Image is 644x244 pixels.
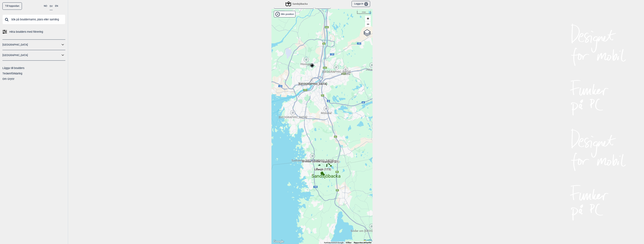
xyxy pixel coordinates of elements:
a: Hitta boulders med filtrering [2,29,65,35]
span: Hitta boulders med filtrering [9,29,43,35]
span: Kartdata ©2025 Google [324,242,344,244]
div: Lillesjö (173) [321,172,324,174]
span: + [367,16,369,21]
div: Sandsjöbacka [286,2,308,6]
div: Jonsered [371,64,373,66]
a: Layers [364,29,371,37]
div: 3 km [357,11,371,14]
a: Zoom out [365,21,371,27]
span: − [367,22,369,26]
div: Mölndal [325,108,327,110]
div: Vis min position [274,11,295,17]
a: Rapportera ett kartfel [354,242,371,244]
a: Zoom in [365,16,371,21]
button: NO [44,2,47,10]
div: [GEOGRAPHIC_DATA] [292,112,294,114]
a: Om Gryttr [2,77,14,80]
input: Sök på bouldernamn, plats eller samling [2,15,65,24]
div: Hisingen [305,59,307,61]
span: Brattås (under arbete) (13) [302,159,337,166]
div: Sandsjöbacka [325,169,327,171]
div: Partille [344,68,347,71]
span: Lillesjö (173) [314,167,331,174]
button: Logga in [352,1,370,7]
button: EN [55,2,58,10]
a: Villkor (öppnas i en ny flik) [346,242,352,244]
div: [GEOGRAPHIC_DATA] [335,66,337,68]
button: SV [50,2,53,10]
img: Google [272,239,285,244]
div: Brattås (under arbete) (13) [318,164,320,166]
a: Lägga till boulders [2,67,24,70]
a: Till toppsidan [2,2,22,10]
div: Söder om [GEOGRAPHIC_DATA] [370,225,373,228]
span: Sandsjö (21) [323,160,339,167]
a: [GEOGRAPHIC_DATA] [2,42,60,47]
a: Teckenförklaring [2,72,22,75]
div: Sydvästra [GEOGRAPHIC_DATA] [311,155,314,157]
div: Sandsjö (21) [330,165,332,167]
a: [GEOGRAPHIC_DATA] [2,53,60,58]
a: Öppna detta område i Google Maps (i ett nytt fönster) [272,239,285,244]
a: Leaflet [364,239,372,241]
div: [GEOGRAPHIC_DATA] [312,78,314,81]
